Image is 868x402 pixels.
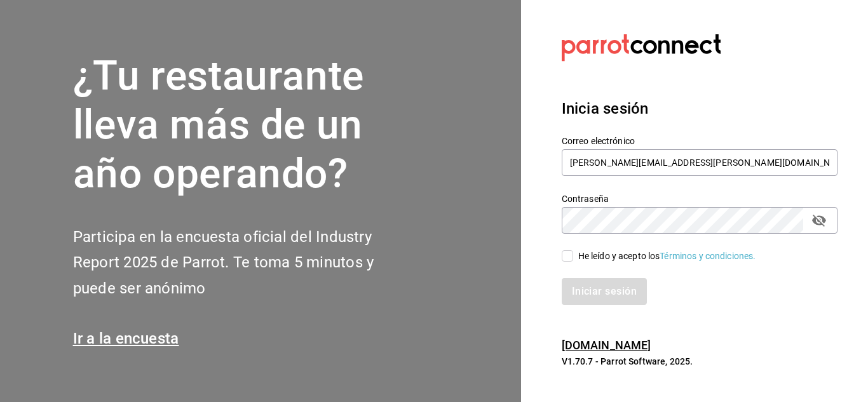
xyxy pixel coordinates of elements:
[562,338,651,352] a: [DOMAIN_NAME]
[808,210,830,231] button: passwordField
[562,137,837,145] label: Correo electrónico
[578,250,756,263] div: He leído y acepto los
[660,251,756,261] a: Términos y condiciones.
[73,224,416,302] h2: Participa en la encuesta oficial del Industry Report 2025 de Parrot. Te toma 5 minutos y puede se...
[562,149,837,176] input: Ingresa tu correo electrónico
[562,97,837,120] h3: Inicia sesión
[562,355,837,368] p: V1.70.7 - Parrot Software, 2025.
[73,52,416,198] h1: ¿Tu restaurante lleva más de un año operando?
[562,194,837,203] label: Contraseña
[73,330,179,347] a: Ir a la encuesta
